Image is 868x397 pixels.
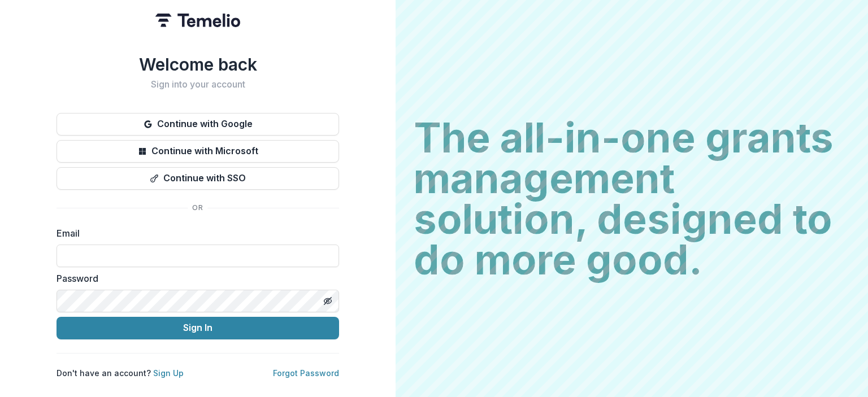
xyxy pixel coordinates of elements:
[57,113,339,136] button: Continue with Google
[57,272,332,285] label: Password
[153,368,184,378] a: Sign Up
[155,14,240,27] img: Temelio
[319,292,337,310] button: Toggle password visibility
[57,317,339,339] button: Sign In
[57,167,339,190] button: Continue with SSO
[57,367,184,379] p: Don't have an account?
[57,54,339,75] h1: Welcome back
[57,79,339,90] h2: Sign into your account
[273,368,339,378] a: Forgot Password
[57,140,339,163] button: Continue with Microsoft
[57,226,332,240] label: Email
